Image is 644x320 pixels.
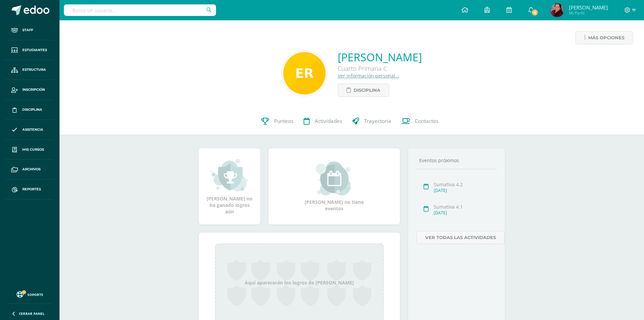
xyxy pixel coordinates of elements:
span: Mi Perfil [569,10,608,16]
a: Actividades [299,108,347,135]
span: 8 [531,9,539,16]
span: Mis cursos [22,147,44,152]
span: Disciplina [354,84,380,97]
a: Ver información personal... [338,72,399,79]
a: Punteos [256,108,299,135]
span: Reportes [22,187,41,192]
a: [PERSON_NAME] [338,50,422,64]
img: event_small.png [316,162,353,195]
span: Disciplina [22,107,42,112]
a: Mis cursos [5,140,54,160]
span: Archivos [22,167,41,172]
a: Reportes [5,179,54,199]
a: Soporte [8,290,51,299]
span: Estructura [22,67,46,72]
span: Actividades [315,118,342,125]
span: Más opciones [588,31,624,44]
span: Asistencia [22,127,43,132]
a: Staff [5,20,54,40]
a: Contactos [396,108,444,135]
a: Estructura [5,60,54,80]
div: [PERSON_NAME] no tiene eventos [301,162,368,212]
a: Disciplina [338,84,389,97]
a: Ver todas las actividades [416,231,505,244]
span: Trayectoria [364,118,391,125]
a: Disciplina [5,100,54,120]
span: Staff [22,27,33,33]
span: Cerrar panel [19,311,45,316]
div: Cuarto Primaria C [338,64,422,72]
span: Inscripción [22,87,45,92]
span: Soporte [27,292,43,297]
a: Más opciones [575,31,633,44]
a: Asistencia [5,120,54,140]
span: Estudiantes [22,47,47,53]
span: Punteos [274,118,293,125]
a: Archivos [5,159,54,179]
img: b7151f90bc40d2e961cac7f25d6b7a14.png [283,52,326,94]
span: Contactos [415,118,438,125]
img: achievement_small.png [211,158,248,192]
span: [PERSON_NAME] [569,4,608,11]
a: Estudiantes [5,40,54,60]
a: Trayectoria [347,108,396,135]
div: [PERSON_NAME] no ha ganado logros aún [206,158,254,215]
div: Sumativa 4.2 [434,181,494,188]
div: [DATE] [434,210,494,216]
input: Busca un usuario... [64,4,216,16]
div: [DATE] [434,188,494,193]
img: 00c1b1db20a3e38a90cfe610d2c2e2f3.png [550,3,564,17]
div: Sumativa 4.1 [434,204,494,210]
div: Eventos próximos [416,157,496,164]
a: Inscripción [5,80,54,100]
